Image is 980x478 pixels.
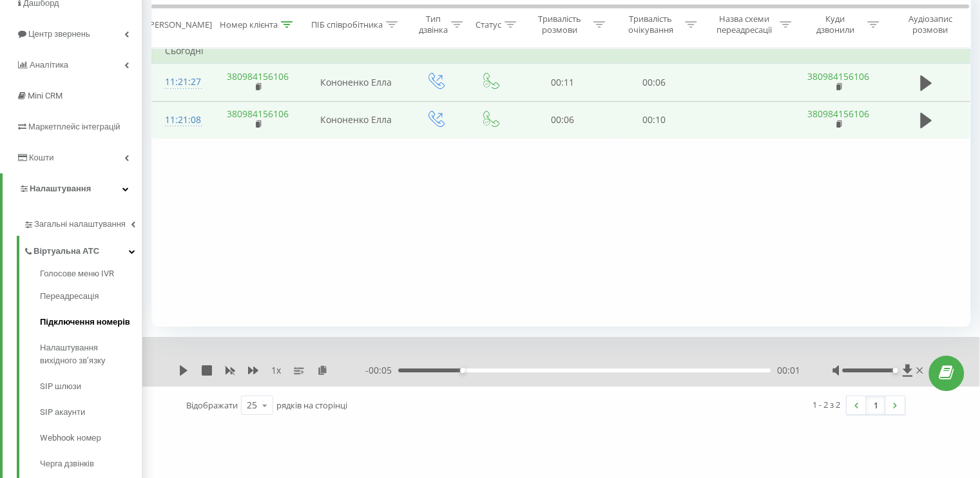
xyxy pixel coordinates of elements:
a: 380984156106 [227,70,289,82]
a: SIP шлюзи [40,374,142,399]
span: Webhook номер [40,432,101,445]
td: Сьогодні [152,38,970,64]
div: Тривалість розмови [528,14,590,35]
div: 25 [247,399,257,412]
a: Загальні налаштування [23,209,142,236]
span: Переадресація [40,290,99,303]
span: рядків на сторінці [276,399,347,411]
div: Куди дзвонили [806,14,864,35]
div: 11:21:08 [165,108,197,133]
span: Mini CRM [28,91,62,100]
span: 1 x [271,364,281,377]
a: 380984156106 [807,70,869,82]
span: Загальні налаштування [34,218,126,231]
span: Аналiтика [30,60,68,70]
span: Кошти [29,153,53,162]
div: Аудіозапис розмови [894,14,966,35]
span: Центр звернень [28,29,90,39]
a: Черга дзвінків [40,451,142,477]
span: SIP акаунти [40,406,85,419]
a: 380984156106 [807,108,869,120]
div: ПІБ співробітника [311,19,383,30]
td: 00:10 [608,101,700,139]
div: Назва схеми переадресації [711,14,776,35]
span: SIP шлюзи [40,380,81,393]
span: Віртуальна АТС [34,245,99,258]
div: Accessibility label [460,368,465,373]
div: Номер клієнта [220,19,278,30]
span: Маркетплейс інтеграцій [28,122,120,131]
td: 00:11 [517,64,608,101]
span: Голосове меню IVR [40,267,114,280]
span: Підключення номерів [40,316,130,329]
a: 1 [866,396,885,414]
td: 00:06 [608,64,700,101]
span: Налаштування вихідного зв’язку [40,341,135,367]
a: Webhook номер [40,425,142,451]
div: Тип дзвінка [419,14,448,35]
a: Підключення номерів [40,309,142,335]
a: SIP акаунти [40,399,142,425]
span: - 00:05 [365,364,398,377]
td: 00:06 [517,101,608,139]
a: 380984156106 [227,108,289,120]
div: Статус [476,19,501,30]
div: Accessibility label [893,368,898,373]
div: Тривалість очікування [620,14,682,35]
a: Голосове меню IVR [40,267,142,283]
a: Налаштування [3,173,142,204]
div: 1 - 2 з 2 [812,398,840,411]
span: Черга дзвінків [40,457,94,470]
div: 11:21:27 [165,70,197,95]
span: 00:01 [777,364,800,377]
span: Налаштування [30,184,91,193]
td: Кононенко Елла [305,64,408,101]
td: Кононенко Елла [305,101,408,139]
span: Відображати [186,399,238,411]
a: Переадресація [40,283,142,309]
a: Налаштування вихідного зв’язку [40,335,142,374]
a: Віртуальна АТС [23,236,142,263]
div: [PERSON_NAME] [147,19,212,30]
